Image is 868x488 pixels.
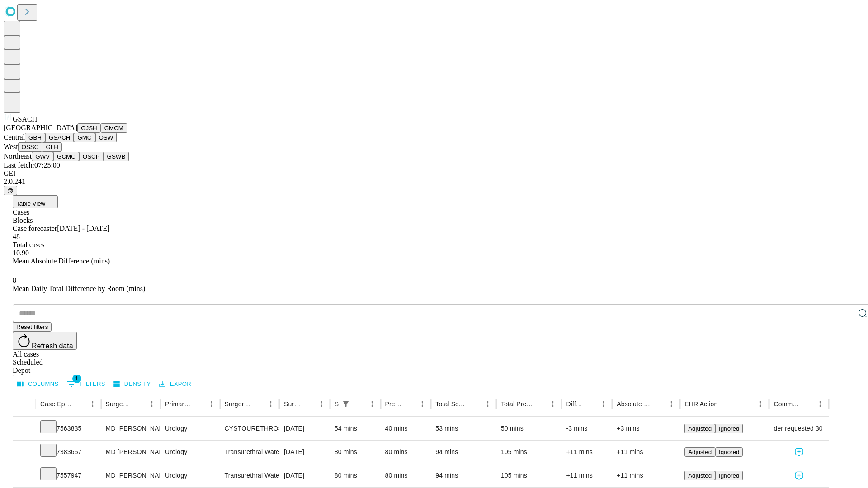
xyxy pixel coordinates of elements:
div: Total Predicted Duration [501,400,533,408]
button: Sort [302,398,315,410]
span: Central [4,133,25,141]
button: Menu [665,398,678,410]
button: Sort [652,398,665,410]
button: Menu [416,398,429,410]
button: Show filters [65,377,108,391]
div: Total Scheduled Duration [435,400,468,408]
button: GBH [25,133,45,142]
div: 1 active filter [340,398,352,410]
button: Menu [754,398,767,410]
button: GWV [32,152,53,161]
button: GMCM [101,123,127,133]
div: Primary Service [165,400,191,408]
button: Show filters [340,398,352,410]
div: MD [PERSON_NAME] R Md [106,441,156,464]
button: Sort [718,398,731,410]
div: EHR Action [684,400,717,408]
span: [GEOGRAPHIC_DATA] [4,124,77,131]
div: +3 mins [617,417,675,440]
button: Ignored [715,447,743,457]
button: Reset filters [13,322,52,332]
button: Refresh data [13,332,77,350]
button: Adjusted [684,424,715,433]
div: 80 mins [335,464,376,487]
button: Ignored [715,424,743,433]
span: 10.90 [13,249,29,257]
div: [DATE] [284,441,325,464]
div: Transurethral Waterjet [MEDICAL_DATA] of [MEDICAL_DATA] [225,441,275,464]
div: [DATE] [284,464,325,487]
div: -3 mins [566,417,608,440]
span: Ignored [719,472,739,479]
div: GEI [4,169,864,178]
button: Table View [13,195,58,208]
span: Ignored [719,425,739,432]
div: Urology [165,441,215,464]
span: Total cases [13,241,44,249]
div: 94 mins [435,464,492,487]
div: +11 mins [617,464,675,487]
button: Menu [366,398,378,410]
div: Predicted In Room Duration [385,400,403,408]
span: @ [7,187,14,194]
button: Select columns [15,377,61,391]
span: provider requested 30 mins [759,417,838,440]
div: Surgery Date [284,400,302,408]
div: 94 mins [435,441,492,464]
button: Expand [18,421,31,437]
button: Sort [193,398,205,410]
button: GJSH [77,123,101,133]
button: Sort [403,398,416,410]
button: Sort [133,398,146,410]
span: West [4,143,18,150]
span: [DATE] - [DATE] [57,225,109,232]
span: Last fetch: 07:25:00 [4,161,60,169]
button: Sort [469,398,481,410]
div: Difference [566,400,584,408]
button: Expand [18,445,31,460]
button: Sort [74,398,86,410]
button: Sort [585,398,597,410]
button: Sort [252,398,264,410]
button: GLH [42,142,61,152]
div: 80 mins [335,441,376,464]
div: Case Epic Id [40,400,73,408]
div: 80 mins [385,441,427,464]
span: Adjusted [688,449,712,455]
span: Northeast [4,152,32,160]
button: GMC [74,133,95,142]
button: Density [111,377,153,391]
div: Transurethral Waterjet [MEDICAL_DATA] of [MEDICAL_DATA] [225,464,275,487]
button: OSSC [18,142,42,152]
div: 54 mins [335,417,376,440]
button: OSCP [79,152,104,161]
div: Surgery Name [225,400,251,408]
div: Scheduled In Room Duration [335,400,339,408]
button: Adjusted [684,447,715,457]
button: Menu [597,398,610,410]
span: Adjusted [688,425,712,432]
div: CYSTOURETHROSCOPY WITH INSERTION URETERAL [MEDICAL_DATA] [225,417,275,440]
div: 105 mins [501,441,557,464]
span: Mean Daily Total Difference by Room (mins) [13,285,145,292]
div: 7557947 [40,464,97,487]
span: Refresh data [32,342,73,350]
div: 80 mins [385,464,427,487]
div: Absolute Difference [617,400,651,408]
div: MD [PERSON_NAME] R Md [106,464,156,487]
div: 7383657 [40,441,97,464]
button: Menu [146,398,158,410]
div: 50 mins [501,417,557,440]
span: Adjusted [688,472,712,479]
button: OSW [95,133,117,142]
button: Menu [86,398,99,410]
button: Menu [205,398,218,410]
span: Ignored [719,449,739,455]
div: 105 mins [501,464,557,487]
button: Sort [801,398,814,410]
button: GCMC [53,152,79,161]
div: 40 mins [385,417,427,440]
div: 2.0.241 [4,178,864,186]
span: Table View [16,200,45,207]
button: Menu [547,398,559,410]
